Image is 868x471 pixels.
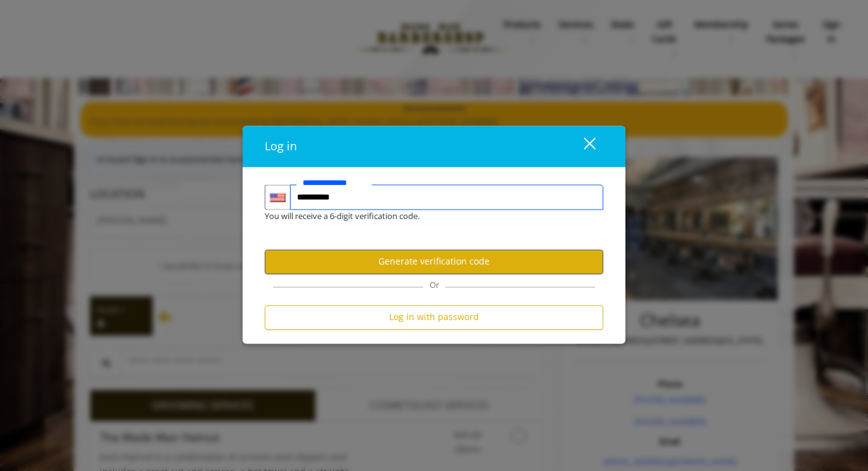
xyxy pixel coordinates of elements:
[265,138,297,153] span: Log in
[265,249,603,274] button: Generate verification code
[560,133,603,159] button: close dialog
[423,279,445,290] span: Or
[265,184,290,210] div: Country
[255,210,594,223] div: You will receive a 6-digit verification code.
[265,305,603,330] button: Log in with password
[569,137,594,156] div: close dialog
